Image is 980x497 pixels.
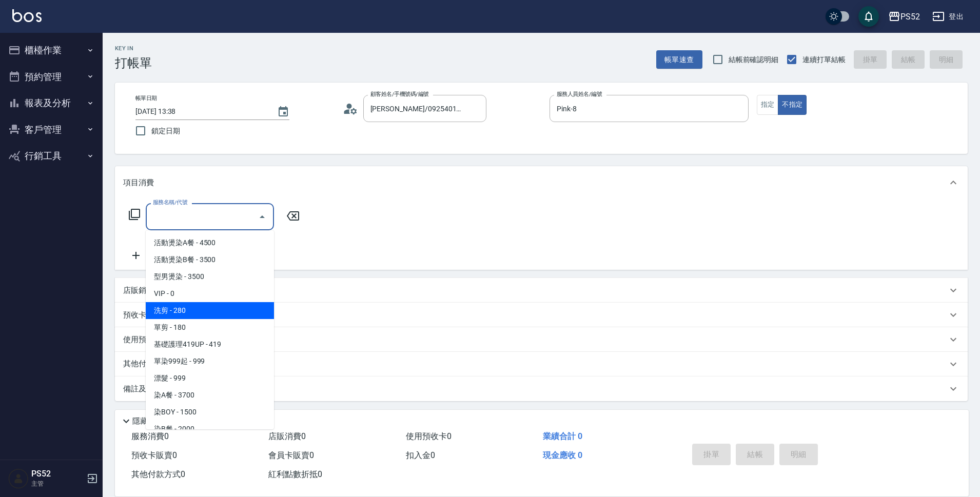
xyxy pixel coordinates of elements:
span: 單剪 - 180 [146,319,274,336]
span: 紅利點數折抵 0 [268,469,322,479]
span: 店販消費 0 [268,431,306,441]
button: Choose date, selected date is 2025-10-10 [271,100,296,124]
button: 帳單速查 [656,50,702,69]
button: 不指定 [778,95,807,115]
span: 連續打單結帳 [802,54,846,65]
span: 染BOY - 1500 [146,404,274,421]
p: 主管 [31,479,84,488]
button: 行銷工具 [4,143,99,169]
span: 活動燙染A餐 - 4500 [146,234,274,251]
label: 顧客姓名/手機號碼/編號 [370,90,429,98]
img: Logo [12,9,42,22]
button: 客戶管理 [4,116,99,143]
label: 服務名稱/代號 [153,198,187,206]
div: 項目消費 [115,166,968,199]
h3: 打帳單 [115,56,152,70]
p: 店販銷售 [123,285,154,296]
span: 服務消費 0 [131,431,169,441]
span: 會員卡販賣 0 [268,450,314,460]
span: 扣入金 0 [406,450,435,460]
span: 基礎護理419UP - 419 [146,336,274,353]
h2: Key In [115,45,152,52]
p: 其他付款方式 [123,359,218,370]
img: Person [8,468,29,489]
span: 現金應收 0 [543,450,582,460]
p: 備註及來源 [123,384,162,394]
div: 備註及來源 [115,376,968,401]
h5: PS52 [31,469,84,479]
span: 預收卡販賣 0 [131,450,177,460]
span: 結帳前確認明細 [729,54,779,65]
button: 指定 [757,95,779,115]
span: VIP - 0 [146,285,274,302]
div: 使用預收卡 [115,327,968,352]
p: 隱藏業績明細 [132,416,179,427]
div: 預收卡販賣 [115,303,968,327]
p: 預收卡販賣 [123,310,162,321]
span: 染A餐 - 3700 [146,387,274,404]
button: 預約管理 [4,64,99,90]
input: YYYY/MM/DD hh:mm [135,103,267,120]
span: 洗剪 - 280 [146,302,274,319]
span: 活動燙染B餐 - 3500 [146,251,274,268]
span: 鎖定日期 [151,126,180,136]
div: 其他付款方式入金可用餘額: 0 [115,352,968,376]
button: 報表及分析 [4,90,99,116]
span: 使用預收卡 0 [406,431,452,441]
div: PS52 [900,10,920,23]
button: save [858,6,879,27]
label: 帳單日期 [135,94,157,102]
span: 單染999起 - 999 [146,353,274,370]
span: 其他付款方式 0 [131,469,185,479]
button: 櫃檯作業 [4,37,99,64]
p: 項目消費 [123,177,154,188]
span: 漂髮 - 999 [146,370,274,387]
span: 型男燙染 - 3500 [146,268,274,285]
span: 染B餐 - 2000 [146,421,274,438]
button: 登出 [928,7,968,26]
button: Close [254,209,270,225]
span: 業績合計 0 [543,431,582,441]
label: 服務人員姓名/編號 [557,90,602,98]
div: 店販銷售 [115,278,968,303]
button: PS52 [884,6,924,27]
p: 使用預收卡 [123,334,162,345]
